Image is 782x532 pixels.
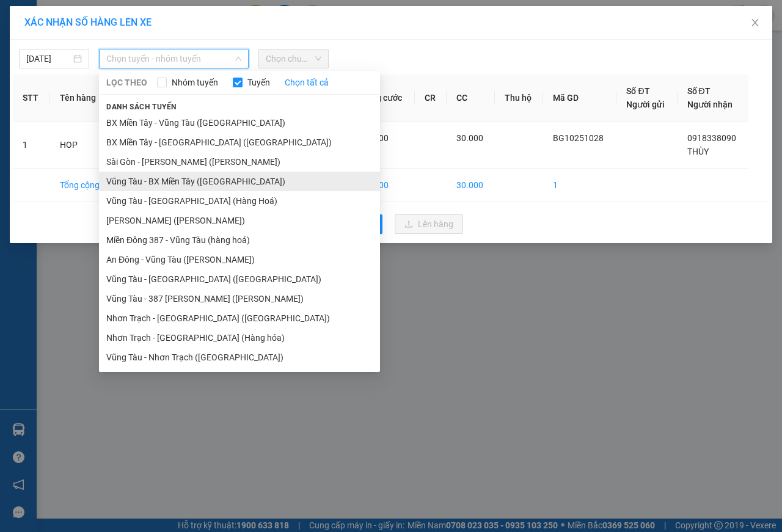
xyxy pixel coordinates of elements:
a: Chọn tất cả [285,76,329,89]
span: Danh sách tuyến [99,101,184,112]
span: LỌC THEO [106,76,147,89]
th: Tên hàng [50,75,112,122]
td: HOP [50,122,112,169]
span: Nhóm tuyến [167,76,223,89]
li: Nhơn Trạch - [GEOGRAPHIC_DATA] ([GEOGRAPHIC_DATA]) [99,308,380,328]
li: BX Miền Tây - [GEOGRAPHIC_DATA] ([GEOGRAPHIC_DATA]) [99,133,380,152]
button: Close [738,6,772,40]
span: Người gửi [626,100,665,109]
li: Vũng Tàu - BX Miền Tây ([GEOGRAPHIC_DATA]) [99,172,380,191]
span: XÁC NHẬN SỐ HÀNG LÊN XE [24,16,152,28]
span: Số ĐT [687,86,711,96]
li: Sài Gòn - [PERSON_NAME] ([PERSON_NAME]) [99,152,380,172]
li: Vũng Tàu - [GEOGRAPHIC_DATA] (Hàng Hoá) [99,191,380,211]
span: BG10251028 [553,133,604,143]
li: Vũng Tàu - Nhơn Trạch ([GEOGRAPHIC_DATA]) [99,348,380,367]
td: 30.000 [447,169,495,202]
th: Thu hộ [495,75,543,122]
th: Mã GD [543,75,616,122]
span: Người nhận [687,100,733,109]
span: 0918338090 [687,133,736,143]
li: Vũng Tàu - 387 [PERSON_NAME] ([PERSON_NAME]) [99,289,380,308]
span: Chọn chuyến [266,49,321,68]
span: Tuyến [243,76,275,89]
li: BX Miền Tây - Vũng Tàu ([GEOGRAPHIC_DATA]) [99,113,380,133]
span: close [750,18,760,27]
th: Tổng cước [352,75,414,122]
li: An Đông - Vũng Tàu ([PERSON_NAME]) [99,250,380,269]
td: 1 [13,122,50,169]
span: Chọn tuyến - nhóm tuyến [106,49,241,68]
span: down [235,55,242,62]
li: Vũng Tàu - [GEOGRAPHIC_DATA] ([GEOGRAPHIC_DATA]) [99,269,380,289]
span: THÙY [687,147,709,156]
input: 13/10/2025 [26,52,71,65]
span: Số ĐT [626,86,649,96]
td: Tổng cộng [50,169,112,202]
li: [PERSON_NAME] ([PERSON_NAME]) [99,211,380,230]
th: CR [415,75,447,122]
th: CC [447,75,495,122]
td: 30.000 [352,169,414,202]
span: 30.000 [456,133,483,143]
li: Miền Đông 387 - Vũng Tàu (hàng hoá) [99,230,380,250]
th: STT [13,75,50,122]
td: 1 [543,169,616,202]
li: Nhơn Trạch - [GEOGRAPHIC_DATA] (Hàng hóa) [99,328,380,348]
button: uploadLên hàng [395,214,463,234]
